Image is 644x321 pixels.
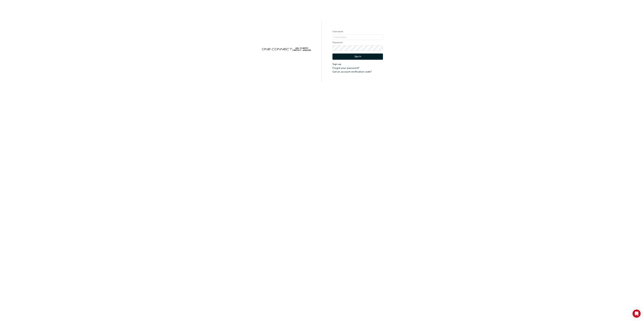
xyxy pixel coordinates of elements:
[332,53,383,60] button: Sign In
[332,62,383,66] a: Sign up
[332,41,383,45] label: Password
[332,30,383,34] label: Username
[332,66,383,70] a: Forgot your password?
[261,44,312,53] img: oneconnect
[332,34,383,40] input: Username
[633,310,641,318] div: Open Intercom Messenger
[332,70,383,74] a: Got an account verification code?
